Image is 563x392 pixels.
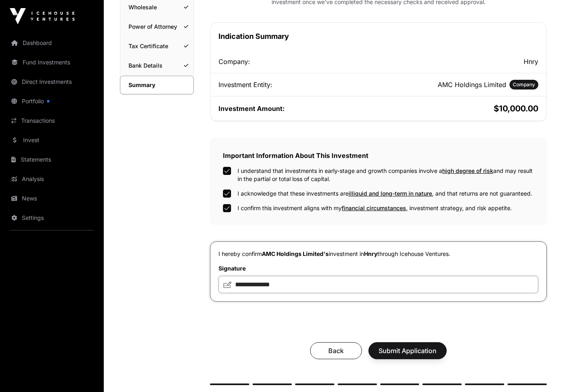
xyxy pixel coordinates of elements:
[6,151,97,168] a: Statements
[223,151,534,160] h2: Important Information About This Investment
[349,190,432,197] span: illiquid and long-term in nature
[218,57,377,66] div: Company:
[6,34,97,52] a: Dashboard
[6,131,97,149] a: Invest
[238,204,512,212] label: I confirm this investment aligns with my , investment strategy, and risk appetite.
[120,76,194,94] a: Summary
[379,346,437,356] span: Submit Application
[364,250,377,257] span: Hnry
[218,31,538,42] h1: Indication Summary
[320,346,352,356] span: Back
[218,250,538,258] p: I hereby confirm investment in through Icehouse Ventures.
[238,190,532,198] label: I acknowledge that these investments are , and that returns are not guaranteed.
[218,80,377,89] div: Investment Entity:
[6,209,97,227] a: Settings
[218,104,285,113] span: Investment Amount:
[6,92,97,110] a: Portfolio
[238,167,534,183] label: I understand that investments in early-stage and growth companies involve a and may result in the...
[380,57,539,66] h2: Hnry
[120,37,193,55] a: Tax Certificate
[438,80,506,89] h2: AMC Holdings Limited
[6,190,97,207] a: News
[120,18,193,36] a: Power of Attorney
[120,57,193,75] a: Bank Details
[310,342,362,359] button: Back
[10,8,75,24] img: Icehouse Ventures Logo
[6,170,97,188] a: Analysis
[6,112,97,130] a: Transactions
[522,353,563,392] iframe: Chat Widget
[368,342,447,359] button: Submit Application
[218,264,538,273] label: Signature
[6,53,97,71] a: Fund Investments
[380,103,539,114] h2: $10,000.00
[6,73,97,91] a: Direct Investments
[513,81,535,88] span: Company
[342,205,406,211] span: financial circumstances
[262,250,329,257] span: AMC Holdings Limited's
[442,167,493,174] span: high degree of risk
